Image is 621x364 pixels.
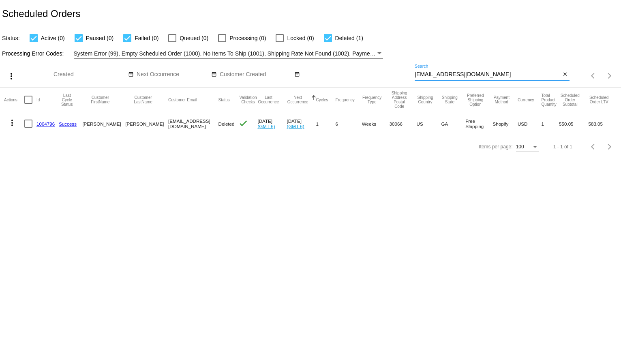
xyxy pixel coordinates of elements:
[518,97,534,102] button: Change sorting for CurrencyIso
[287,33,314,43] span: Locked (0)
[479,144,512,150] div: Items per page:
[257,112,287,135] mat-cell: [DATE]
[135,33,158,43] span: Failed (0)
[2,35,20,41] span: Status:
[362,95,382,104] button: Change sorting for FrequencyType
[238,118,248,128] mat-icon: check
[602,68,618,84] button: Next page
[316,112,336,135] mat-cell: 1
[82,95,118,104] button: Change sorting for CustomerFirstName
[415,71,561,78] input: Search
[493,95,510,104] button: Change sorting for PaymentMethod.Type
[465,93,485,107] button: Change sorting for PreferredShippingOption
[541,88,559,112] mat-header-cell: Total Product Quantity
[74,49,383,59] mat-select: Filter by Processing Error Codes
[287,95,308,104] button: Change sorting for NextOccurrenceUtc
[362,112,390,135] mat-cell: Weeks
[518,112,542,135] mat-cell: USD
[336,97,355,102] button: Change sorting for Frequency
[257,124,275,129] a: (GMT-6)
[390,112,417,135] mat-cell: 30066
[2,8,80,19] h2: Scheduled Orders
[465,112,493,135] mat-cell: Free Shipping
[390,91,409,109] button: Change sorting for ShippingPostcode
[562,71,568,78] mat-icon: close
[36,97,40,102] button: Change sorting for Id
[559,93,581,107] button: Change sorting for Subtotal
[589,112,617,135] mat-cell: 583.05
[561,71,570,79] button: Clear
[585,68,602,84] button: Previous page
[6,71,16,81] mat-icon: more_vert
[516,144,524,150] span: 100
[168,112,218,135] mat-cell: [EMAIL_ADDRESS][DOMAIN_NAME]
[86,33,113,43] span: Paused (0)
[128,71,134,78] mat-icon: date_range
[287,124,304,129] a: (GMT-6)
[287,112,316,135] mat-cell: [DATE]
[125,95,161,104] button: Change sorting for CustomerLastName
[417,95,434,104] button: Change sorting for ShippingCountry
[137,71,210,78] input: Next Occurrence
[589,95,610,104] button: Change sorting for LifetimeValue
[294,71,300,78] mat-icon: date_range
[54,71,126,78] input: Created
[220,71,293,78] input: Customer Created
[602,139,618,155] button: Next page
[559,112,588,135] mat-cell: 550.05
[335,33,363,43] span: Deleted (1)
[441,95,458,104] button: Change sorting for ShippingState
[316,97,328,102] button: Change sorting for Cycles
[541,112,559,135] mat-cell: 1
[168,97,197,102] button: Change sorting for CustomerEmail
[7,118,17,128] mat-icon: more_vert
[417,112,441,135] mat-cell: US
[41,33,65,43] span: Active (0)
[59,93,75,107] button: Change sorting for LastProcessingCycleId
[218,97,230,102] button: Change sorting for Status
[4,88,24,112] mat-header-cell: Actions
[2,50,64,57] span: Processing Error Codes:
[180,33,208,43] span: Queued (0)
[82,112,125,135] mat-cell: [PERSON_NAME]
[336,112,362,135] mat-cell: 6
[493,112,518,135] mat-cell: Shopify
[125,112,168,135] mat-cell: [PERSON_NAME]
[229,33,266,43] span: Processing (0)
[238,88,257,112] mat-header-cell: Validation Checks
[218,121,235,126] span: Deleted
[441,112,466,135] mat-cell: GA
[36,121,55,126] a: 1004796
[257,95,279,104] button: Change sorting for LastOccurrenceUtc
[553,144,572,150] div: 1 - 1 of 1
[585,139,602,155] button: Previous page
[59,121,77,126] a: Success
[211,71,217,78] mat-icon: date_range
[516,144,539,150] mat-select: Items per page:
